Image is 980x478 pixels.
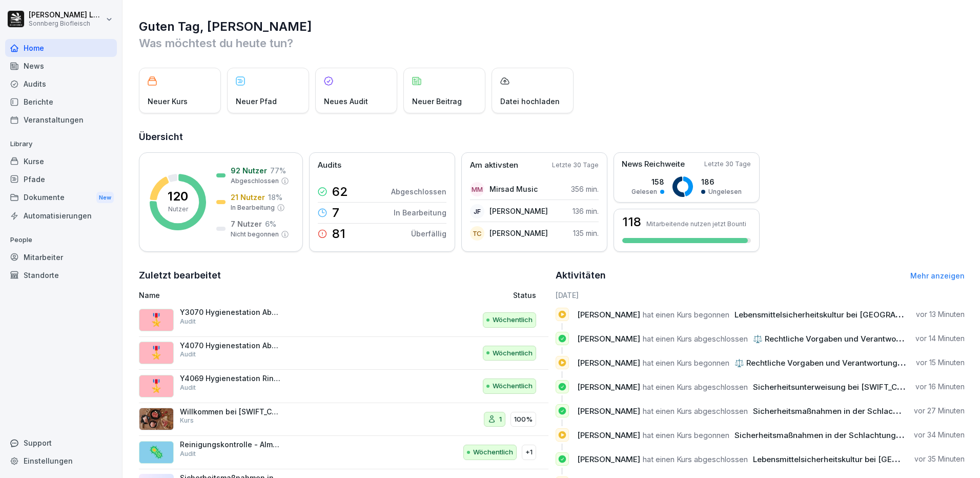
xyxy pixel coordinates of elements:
p: Audits [318,160,341,171]
p: 62 [332,186,348,198]
p: Audit [180,350,196,359]
span: Lebensmittelsicherheitskultur bei [GEOGRAPHIC_DATA] [753,454,957,464]
p: vor 27 Minuten [914,406,965,416]
p: Name [139,290,395,301]
p: Wöchentlich [473,447,513,457]
p: Y3070 Hygienestation Abgang Wurstbetrieb [180,308,282,317]
p: 186 [701,176,742,187]
p: Datei hochladen [500,96,560,107]
span: Lebensmittelsicherheitskultur bei [GEOGRAPHIC_DATA] [734,310,938,320]
span: hat einen Kurs begonnen [643,310,729,320]
div: Standorte [5,266,117,284]
p: Gelesen [631,187,657,196]
a: News [5,57,117,75]
h1: Guten Tag, [PERSON_NAME] [139,18,965,35]
p: vor 15 Minuten [916,357,965,368]
a: Willkommen bei [SWIFT_CODE] BiofleischKurs1100% [139,403,548,436]
p: Neuer Beitrag [412,96,462,107]
a: Berichte [5,93,117,111]
span: [PERSON_NAME] [577,310,640,320]
span: Sicherheitsmaßnahmen in der Schlachtung und Zerlegung [734,430,953,440]
p: 🦠 [149,443,164,462]
span: ⚖️ Rechtliche Vorgaben und Verantwortung bei der Schlachtung [734,358,975,368]
a: Automatisierungen [5,207,117,225]
span: hat einen Kurs begonnen [643,430,729,440]
p: Kurs [180,416,194,425]
h2: Übersicht [139,130,965,144]
p: Letzte 30 Tage [704,160,751,169]
img: vq64qnx387vm2euztaeei3pt.png [139,408,174,430]
p: 1 [499,414,502,425]
div: Mitarbeiter [5,248,117,266]
p: Mirsad Music [489,184,538,194]
p: Überfällig [411,228,446,239]
span: [PERSON_NAME] [577,382,640,392]
div: Support [5,434,117,452]
p: Y4069 Hygienestation Rinderbetrieb [180,374,282,383]
p: 100% [514,414,533,425]
p: Abgeschlossen [391,186,446,197]
p: In Bearbeitung [394,207,446,218]
a: Einstellungen [5,452,117,470]
span: [PERSON_NAME] [577,358,640,368]
p: Mitarbeitende nutzen jetzt Bounti [646,220,746,228]
div: Dokumente [5,188,117,207]
p: 7 [332,207,339,219]
p: 🎖️ [149,311,164,329]
span: hat einen Kurs begonnen [643,358,729,368]
p: vor 16 Minuten [915,382,965,392]
p: Nutzer [168,205,188,214]
p: Y4070 Hygienestation Abgang Rinderzerlegung [180,341,282,350]
span: hat einen Kurs abgeschlossen [643,334,748,344]
p: Wöchentlich [493,348,533,358]
p: [PERSON_NAME] Lumetsberger [29,11,104,19]
p: Wöchentlich [493,381,533,391]
p: Library [5,136,117,152]
p: [PERSON_NAME] [489,206,548,216]
p: Ungelesen [708,187,742,196]
p: vor 35 Minuten [914,454,965,464]
p: Neuer Pfad [236,96,277,107]
h2: Zuletzt bearbeitet [139,268,548,283]
p: +1 [525,447,533,457]
p: Wöchentlich [493,315,533,325]
p: Reinigungskontrolle - Almstraße, Schlachtung/Zerlegung [180,440,282,449]
h6: [DATE] [556,290,965,301]
p: vor 13 Minuten [916,309,965,320]
p: 158 [631,176,664,187]
p: Am aktivsten [470,160,518,171]
a: Audits [5,75,117,93]
a: 🎖️Y4070 Hygienestation Abgang RinderzerlegungAuditWöchentlich [139,337,548,370]
p: Was möchtest du heute tun? [139,35,965,51]
p: Letzte 30 Tage [552,161,599,170]
span: hat einen Kurs abgeschlossen [643,454,748,464]
a: 🎖️Y4069 Hygienestation RinderbetriebAuditWöchentlich [139,370,548,403]
p: Neuer Kurs [148,96,188,107]
p: Neues Audit [324,96,368,107]
p: Status [513,290,536,301]
p: 120 [168,190,188,203]
a: 🦠Reinigungskontrolle - Almstraße, Schlachtung/ZerlegungAuditWöchentlich+1 [139,436,548,469]
p: News Reichweite [622,158,685,170]
p: Sonnberg Biofleisch [29,20,104,27]
p: [PERSON_NAME] [489,228,548,238]
a: Pfade [5,170,117,188]
p: vor 34 Minuten [914,430,965,440]
a: Veranstaltungen [5,111,117,129]
span: [PERSON_NAME] [577,430,640,440]
h2: Aktivitäten [556,268,606,283]
a: Kurse [5,152,117,170]
a: Home [5,39,117,57]
p: Audit [180,449,196,459]
p: 136 min. [573,206,599,216]
span: [PERSON_NAME] [577,406,640,416]
span: Sicherheitsunterweisung bei [SWIFT_CODE] [753,382,915,392]
p: vor 14 Minuten [915,333,965,344]
span: [PERSON_NAME] [577,454,640,464]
